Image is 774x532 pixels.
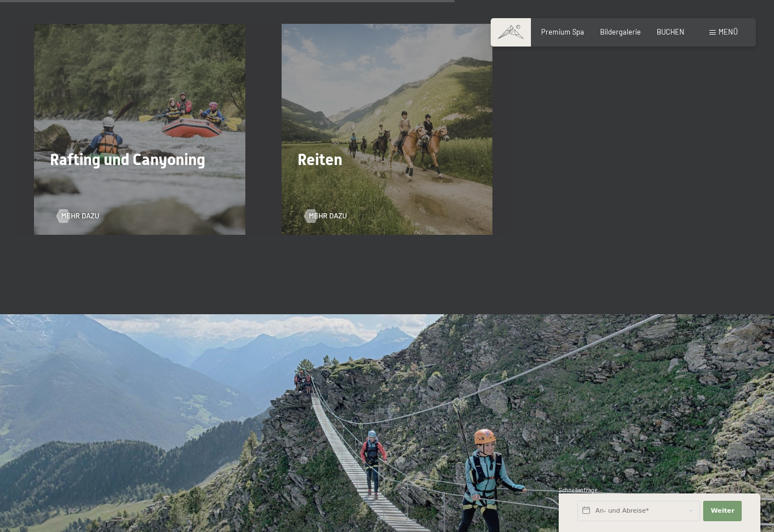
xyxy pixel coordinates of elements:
button: Weiter [703,501,742,521]
a: BUCHEN [657,27,684,36]
span: Weiter [711,506,734,516]
span: Mehr dazu [309,211,347,221]
a: Bildergalerie [600,27,641,36]
span: Mehr dazu [61,211,99,221]
span: Rafting und Canyoning [50,150,205,169]
span: Menü [718,27,738,36]
span: Reiten [297,150,342,169]
a: Premium Spa [541,27,584,36]
span: Schnellanfrage [559,487,598,493]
